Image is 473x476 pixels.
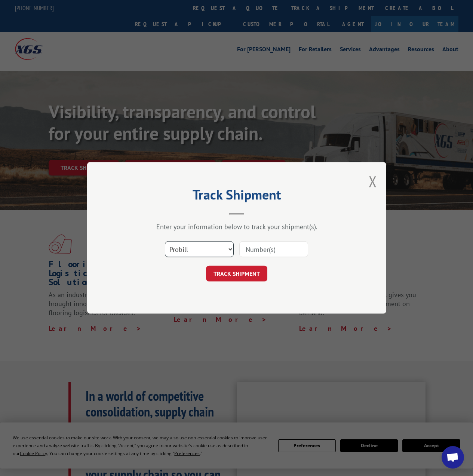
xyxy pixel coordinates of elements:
[125,223,349,231] div: Enter your information below to track your shipment(s).
[442,446,464,469] div: Open chat
[125,189,349,204] h2: Track Shipment
[239,242,308,257] input: Number(s)
[369,171,377,191] button: Close modal
[206,266,267,282] button: TRACK SHIPMENT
